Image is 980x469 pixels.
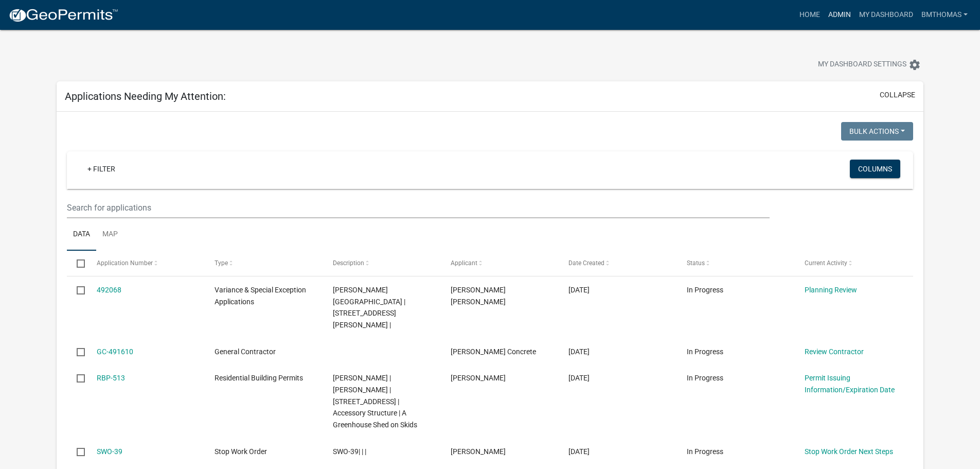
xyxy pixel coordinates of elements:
span: Variance & Special Exception Applications [215,286,306,306]
span: Residential Building Permits [215,374,303,382]
button: Bulk Actions [841,122,913,141]
a: Home [795,5,824,25]
span: In Progress [687,348,723,356]
span: Megan Gipson [451,447,506,456]
i: settings [908,59,921,71]
a: SWO-39 [97,447,122,456]
span: Date Created [568,259,604,267]
a: + Filter [79,160,123,178]
span: Application Number [97,259,153,267]
datatable-header-cell: Applicant [441,251,559,275]
span: Current Activity [805,259,847,267]
span: Jordan L. Janowski [451,286,506,306]
a: Permit Issuing Information/Expiration Date [805,374,895,394]
a: Stop Work Order Next Steps [805,447,893,456]
span: In Progress [687,374,723,382]
span: My Dashboard Settings [818,59,906,71]
a: Data [67,218,96,251]
datatable-header-cell: Status [677,251,795,275]
span: Description [333,259,364,267]
button: collapse [880,90,915,100]
span: Janowski, Jordan | 940 N Betty Ln | [333,286,405,329]
span: 10/13/2025 [568,286,590,294]
span: Applicant [451,259,477,267]
button: My Dashboard Settingssettings [810,55,929,75]
a: Admin [824,5,855,25]
span: Type [215,259,228,267]
a: 492068 [97,286,121,294]
datatable-header-cell: Type [205,251,323,275]
span: Penelope E Petropoulos [451,374,506,382]
button: Columns [850,160,900,178]
span: SWO-39| | | [333,447,366,456]
datatable-header-cell: Date Created [559,251,676,275]
span: 10/13/2025 [568,348,590,356]
span: In Progress [687,286,723,294]
span: 10/08/2025 [568,447,590,456]
a: Map [96,218,124,251]
a: My Dashboard [855,5,917,25]
span: Penelope E Petropoulos | Penelope E Petropoulos | 3393 N Mexico Rd Peru, IN 46970 | Accessory Str... [333,374,417,429]
datatable-header-cell: Application Number [87,251,205,275]
a: Review Contractor [805,348,864,356]
span: 10/09/2025 [568,374,590,382]
span: Stop Work Order [215,447,267,456]
span: In Progress [687,447,723,456]
a: RBP-513 [97,374,125,382]
a: Planning Review [805,286,857,294]
a: bmthomas [917,5,972,25]
input: Search for applications [67,197,769,218]
datatable-header-cell: Current Activity [795,251,913,275]
datatable-header-cell: Description [323,251,440,275]
span: Cottingham Concrete [451,348,536,356]
datatable-header-cell: Select [67,251,86,275]
span: Status [687,259,705,267]
h5: Applications Needing My Attention: [65,90,226,102]
span: General Contractor [215,348,276,356]
a: GC-491610 [97,348,133,356]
